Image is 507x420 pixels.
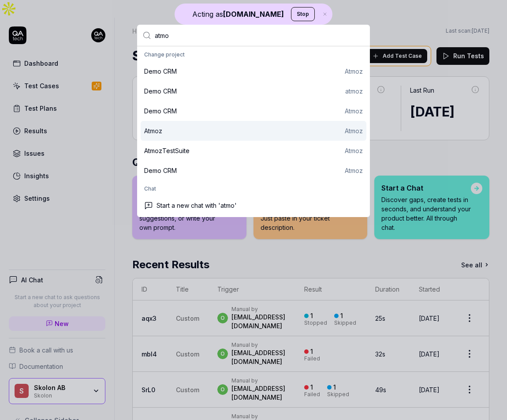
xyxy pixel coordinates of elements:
div: Change project [141,48,366,61]
div: Demo CRM [144,106,177,116]
div: Demo CRM [144,86,177,96]
div: Chat [141,182,366,195]
button: Stop [291,7,315,21]
div: atmoz [345,86,363,96]
div: Atmoz [345,166,363,175]
div: Atmoz [345,67,363,76]
div: Atmoz [345,106,363,116]
div: Demo CRM [144,67,177,76]
input: Type a command or search... [155,25,365,46]
div: AtmozTestSuite [144,146,190,155]
div: Atmoz [345,126,363,135]
div: Demo CRM [144,166,177,175]
div: Suggestions [137,46,370,217]
div: Atmoz [144,126,162,135]
div: Atmoz [345,146,363,155]
div: Start a new chat with 'atmo' [141,195,366,215]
